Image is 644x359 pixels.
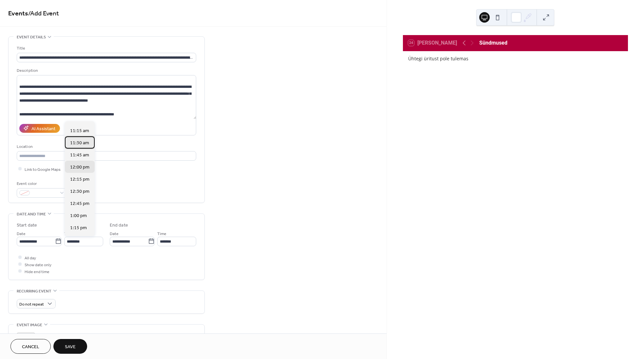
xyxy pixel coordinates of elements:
span: Date [110,230,119,237]
span: Show date only [25,261,51,268]
div: End date [110,222,128,229]
span: / Add Event [28,7,59,20]
span: 1:00 pm [70,212,87,219]
span: All day [25,254,36,261]
span: 11:15 am [70,128,89,134]
button: Save [53,339,87,354]
span: Recurring event [17,288,51,295]
span: Hide end time [25,268,49,275]
span: 12:45 pm [70,200,89,207]
div: Title [17,45,195,52]
a: Events [8,7,28,20]
span: Cancel [22,344,39,350]
button: Cancel [10,339,51,354]
span: 12:00 pm [70,164,89,171]
span: 12:30 pm [70,188,89,195]
div: Ühtegi üritust pole tulemas [408,55,623,62]
div: AI Assistant [31,125,55,132]
div: Event color [17,180,66,187]
span: Event details [17,34,46,41]
div: Sündmused [479,39,507,47]
span: Date [17,230,26,237]
span: Event image [17,322,42,329]
div: Description [17,67,195,74]
span: 11:45 am [70,152,89,159]
button: AI Assistant [19,124,60,133]
span: Link to Google Maps [25,166,61,173]
div: Start date [17,222,37,229]
div: ; [17,333,35,351]
span: Save [65,344,76,350]
span: 12:15 pm [70,176,89,183]
span: 1:15 pm [70,225,87,231]
span: 11:30 am [70,140,89,147]
span: Time [157,230,166,237]
span: Time [64,230,73,237]
span: Date and time [17,211,46,218]
span: Do not repeat [19,300,44,308]
div: Location [17,143,195,150]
